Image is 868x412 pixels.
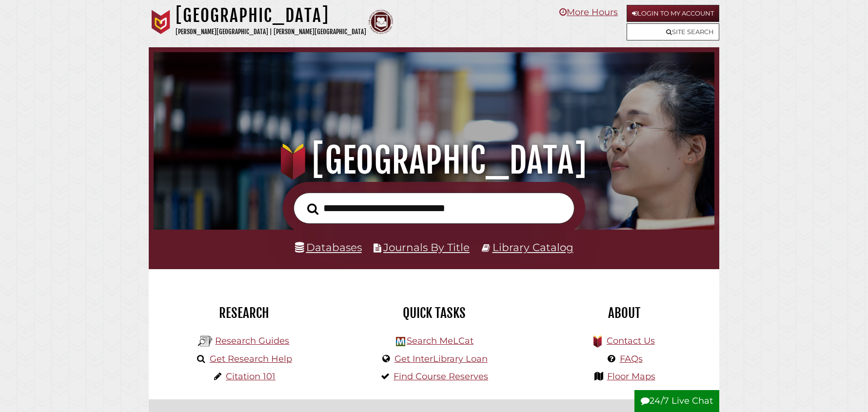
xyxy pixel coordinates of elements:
[156,305,332,321] h2: Research
[383,241,470,254] a: Journals By Title
[210,353,292,364] a: Get Research Help
[607,335,655,346] a: Contact Us
[407,335,473,346] a: Search MeLCat
[215,335,289,346] a: Research Guides
[559,7,618,18] a: More Hours
[627,23,719,40] a: Site Search
[395,353,488,364] a: Get InterLibrary Loan
[176,26,366,38] p: [PERSON_NAME][GEOGRAPHIC_DATA] | [PERSON_NAME][GEOGRAPHIC_DATA]
[226,371,276,382] a: Citation 101
[346,305,522,321] h2: Quick Tasks
[167,139,702,182] h1: [GEOGRAPHIC_DATA]
[369,10,393,34] img: Calvin Theological Seminary
[396,337,405,346] img: Hekman Library Logo
[394,371,488,382] a: Find Course Reserves
[176,5,366,26] h1: [GEOGRAPHIC_DATA]
[149,10,173,34] img: Calvin University
[620,353,643,364] a: FAQs
[307,203,318,215] i: Search
[536,305,712,321] h2: About
[627,5,719,22] a: Login to My Account
[302,200,323,218] button: Search
[295,241,362,254] a: Databases
[493,241,573,254] a: Library Catalog
[607,371,655,382] a: Floor Maps
[198,334,213,349] img: Hekman Library Logo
